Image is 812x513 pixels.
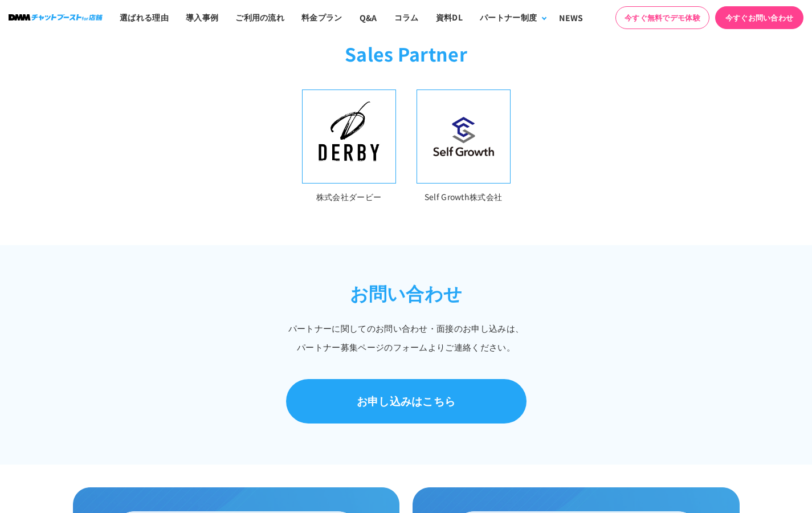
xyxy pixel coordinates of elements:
a: お申し込みはこちら [286,379,527,424]
a: 今すぐお問い合わせ [715,6,803,29]
p: 株式会社ダービー [302,190,396,204]
a: 今すぐ無料でデモ体験 [615,6,709,29]
p: Self Growth株式会社 [417,190,511,204]
img: Self Growth株式会社 [424,108,503,165]
img: ロゴ [9,14,103,21]
img: DERBY INC. [309,97,389,176]
div: パートナー制度 [480,11,537,23]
